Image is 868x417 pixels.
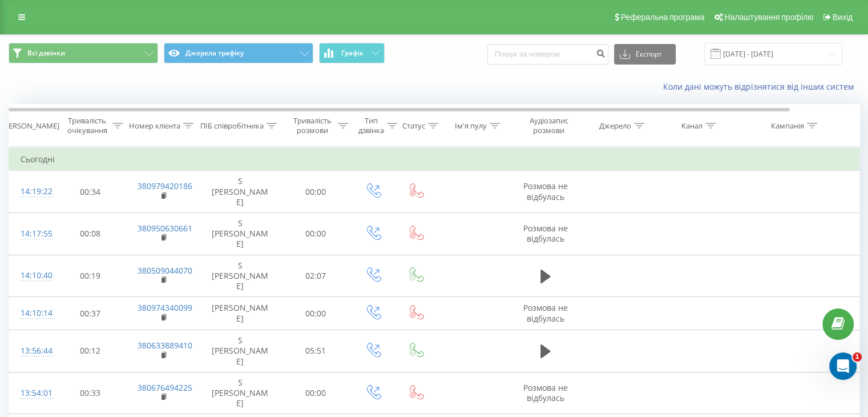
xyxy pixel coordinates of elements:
[853,352,862,362] span: 1
[21,340,43,362] div: 13:56:44
[138,302,192,313] a: 380974340099
[280,330,352,372] td: 05:51
[200,372,280,414] td: S [PERSON_NAME]
[319,43,385,63] button: Графік
[9,43,158,63] button: Всі дзвінки
[523,181,568,202] span: Розмова не відбулась
[280,297,352,330] td: 00:00
[200,255,280,297] td: S [PERSON_NAME]
[724,13,813,22] span: Налаштування профілю
[280,372,352,414] td: 00:00
[280,212,352,255] td: 00:00
[55,372,126,414] td: 00:33
[200,121,264,131] div: ПІБ співробітника
[138,382,192,393] a: 380676494225
[358,116,384,135] div: Тип дзвінка
[833,13,853,22] span: Вихід
[138,181,192,191] a: 380979420186
[138,265,192,276] a: 380509044070
[523,382,568,403] span: Розмова не відбулась
[280,255,352,297] td: 02:07
[200,297,280,330] td: [PERSON_NAME]
[55,212,126,255] td: 00:08
[21,223,43,245] div: 14:17:55
[27,49,65,58] span: Всі дзвінки
[200,212,280,255] td: S [PERSON_NAME]
[2,121,59,131] div: [PERSON_NAME]
[621,13,705,22] span: Реферальна програма
[523,223,568,244] span: Розмова не відбулась
[455,121,487,131] div: Ім'я пулу
[55,255,126,297] td: 00:19
[55,330,126,372] td: 00:12
[200,171,280,213] td: S [PERSON_NAME]
[164,43,313,63] button: Джерела трафіку
[21,264,43,287] div: 14:10:40
[487,44,608,65] input: Пошук за номером
[290,116,335,135] div: Тривалість розмови
[55,171,126,213] td: 00:34
[280,171,352,213] td: 00:00
[663,81,859,92] a: Коли дані можуть відрізнятися вiд інших систем
[681,121,703,131] div: Канал
[64,116,110,135] div: Тривалість очікування
[21,302,43,324] div: 14:10:14
[200,330,280,372] td: S [PERSON_NAME]
[129,121,180,131] div: Номер клієнта
[771,121,804,131] div: Кампанія
[523,302,568,323] span: Розмова не відбулась
[138,223,192,234] a: 380950630661
[55,297,126,330] td: 00:37
[138,340,192,351] a: 380633889410
[614,44,676,65] button: Експорт
[21,181,43,203] div: 14:19:22
[402,121,425,131] div: Статус
[599,121,631,131] div: Джерело
[521,116,576,135] div: Аудіозапис розмови
[21,382,43,404] div: 13:54:01
[341,49,364,57] span: Графік
[829,352,857,380] iframe: Intercom live chat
